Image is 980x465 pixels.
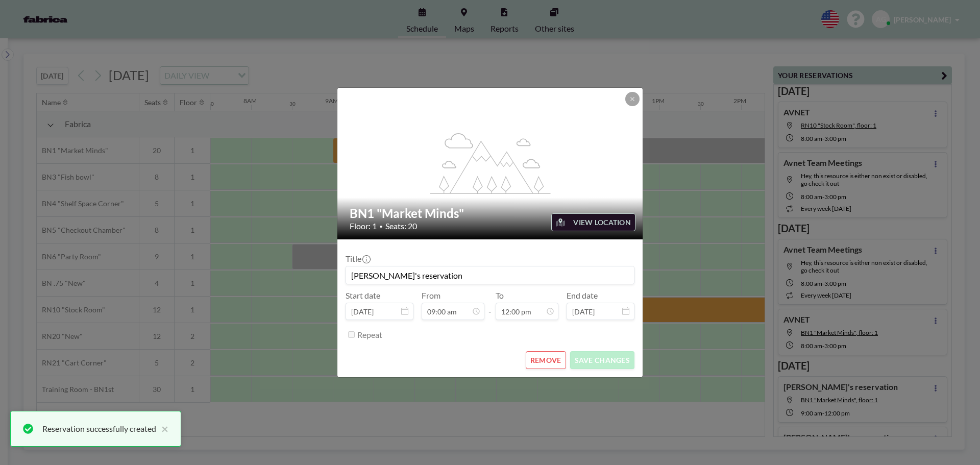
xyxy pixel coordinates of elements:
[526,351,566,369] button: REMOVE
[488,294,492,316] span: -
[156,423,168,435] button: close
[430,132,551,193] g: flex-grow: 1.2;
[350,221,377,231] span: Floor: 1
[422,290,440,301] label: From
[385,221,417,231] span: Seats: 20
[346,254,370,264] label: Title
[567,290,598,301] label: End date
[551,213,635,231] button: VIEW LOCATION
[570,351,634,369] button: SAVE CHANGES
[357,330,382,340] label: Repeat
[350,206,631,221] h2: BN1 "Market Minds"
[346,290,380,301] label: Start date
[42,423,156,435] div: Reservation successfully created
[496,290,504,301] label: To
[346,266,634,284] input: (No title)
[379,223,383,230] span: •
